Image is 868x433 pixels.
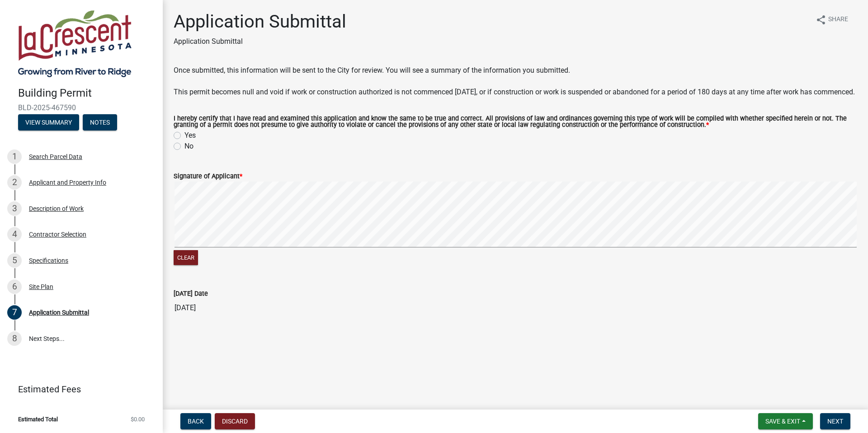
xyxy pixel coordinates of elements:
label: Yes [184,130,196,141]
button: Back [180,413,211,429]
div: Site Plan [29,284,53,290]
span: Share [828,14,848,25]
span: Estimated Total [18,416,58,422]
div: Description of Work [29,205,84,212]
wm-modal-confirm: Summary [18,119,79,126]
p: Application Submittal [174,36,346,47]
div: 2 [7,175,22,190]
span: BLD-2025-467590 [18,103,145,112]
div: 4 [7,227,22,242]
div: 6 [7,279,22,294]
img: City of La Crescent, Minnesota [18,9,132,77]
button: View Summary [18,114,79,130]
div: 3 [7,201,22,216]
button: Discard [215,413,255,429]
i: share [816,14,826,25]
label: No [184,141,193,152]
div: Specifications [29,257,68,264]
span: Back [188,418,204,425]
label: Signature of Applicant [174,173,242,180]
div: Once submitted, this information will be sent to the City for review. You will see a summary of t... [174,65,857,98]
a: Estimated Fees [7,380,148,398]
wm-modal-confirm: Notes [83,119,117,126]
h1: Application Submittal [174,11,346,33]
label: I hereby certify that I have read and examined this application and know the same to be true and ... [174,116,857,129]
div: Contractor Selection [29,231,86,237]
label: [DATE] Date [174,291,208,297]
h4: Building Permit [18,87,156,100]
span: $0.00 [131,416,145,422]
div: Applicant and Property Info [29,179,106,186]
div: 8 [7,331,22,346]
div: 7 [7,305,22,320]
button: Clear [174,250,198,265]
button: shareShare [808,11,855,28]
div: Application Submittal [29,309,89,316]
span: Save & Exit [765,418,800,425]
div: Search Parcel Data [29,154,82,160]
div: 1 [7,149,22,164]
div: 5 [7,253,22,268]
button: Notes [83,114,117,130]
button: Save & Exit [758,413,813,429]
span: Next [827,418,843,425]
button: Next [820,413,850,429]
